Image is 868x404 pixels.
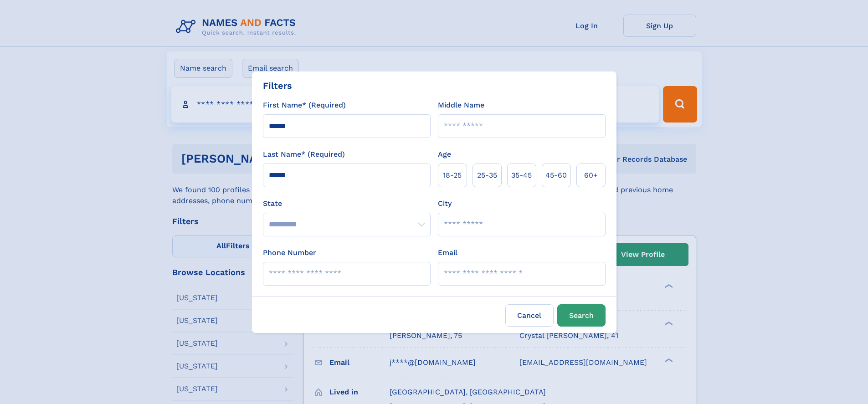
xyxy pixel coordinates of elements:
[438,247,457,258] label: Email
[263,247,316,258] label: Phone Number
[511,170,532,181] span: 35‑45
[505,304,554,327] label: Cancel
[263,79,292,92] div: Filters
[545,170,567,181] span: 45‑60
[263,198,431,209] label: State
[263,149,345,160] label: Last Name* (Required)
[443,170,462,181] span: 18‑25
[438,100,484,111] label: Middle Name
[557,304,606,327] button: Search
[438,149,451,160] label: Age
[477,170,497,181] span: 25‑35
[438,198,452,209] label: City
[263,100,346,111] label: First Name* (Required)
[584,170,598,181] span: 60+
